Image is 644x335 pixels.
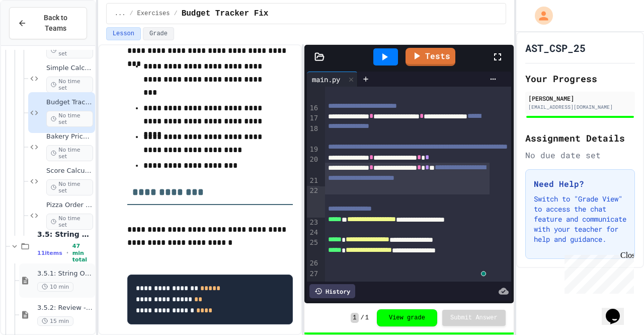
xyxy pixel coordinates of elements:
span: Exercises [137,10,170,18]
a: Tests [406,48,455,66]
span: 1 [365,314,369,322]
div: 19 [307,145,319,155]
span: No time set [46,42,93,58]
div: main.py [307,72,358,87]
span: Back to Teams [33,13,78,34]
h3: Need Help? [534,178,626,190]
div: No due date set [525,149,635,161]
p: Switch to "Grade View" to access the chat feature and communicate with your teacher for help and ... [534,194,626,244]
div: Chat with us now!Close [4,4,69,64]
button: Back to Teams [9,7,87,39]
span: 1 [351,313,358,323]
iframe: chat widget [560,251,634,294]
span: 3.5: String Operators [37,230,93,239]
div: [EMAIL_ADDRESS][DOMAIN_NAME] [528,103,632,111]
div: 17 [307,113,319,124]
span: 47 min total [72,243,93,263]
div: 21 [307,176,319,186]
div: History [309,284,355,298]
div: 27 [307,269,319,280]
span: 15 min [37,316,73,326]
div: 22 [307,186,319,218]
span: • [66,249,68,257]
span: Bakery Price Calculator [46,132,93,141]
div: main.py [307,74,345,85]
span: No time set [46,111,93,127]
span: No time set [46,179,93,195]
div: 16 [307,103,319,113]
div: 26 [307,258,319,269]
div: 24 [307,228,319,238]
div: My Account [524,4,555,27]
span: 11 items [37,250,62,256]
span: Score Calculator [46,167,93,175]
span: Pizza Order Calculator [46,201,93,210]
span: ... [115,10,126,18]
span: No time set [46,77,93,93]
h2: Assignment Details [525,131,635,145]
button: Grade [143,27,174,40]
span: / [361,314,364,322]
span: No time set [46,214,93,230]
iframe: chat widget [602,295,634,325]
h1: AST_CSP_25 [525,41,586,55]
span: Budget Tracker Fix [182,8,269,20]
h2: Your Progress [525,72,635,86]
div: 23 [307,218,319,228]
span: / [129,10,133,18]
span: Simple Calculator [46,64,93,73]
span: Budget Tracker Fix [46,98,93,107]
button: View grade [377,309,437,326]
span: 3.5.2: Review - String Operators [37,304,93,312]
div: 20 [307,155,319,176]
span: 10 min [37,282,73,292]
span: / [174,10,177,18]
button: Lesson [106,27,141,40]
div: [PERSON_NAME] [528,94,632,103]
span: 3.5.1: String Operators [37,270,93,278]
div: 18 [307,124,319,145]
button: Submit Answer [442,310,506,326]
div: 25 [307,238,319,258]
span: No time set [46,145,93,161]
span: Submit Answer [450,314,498,322]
